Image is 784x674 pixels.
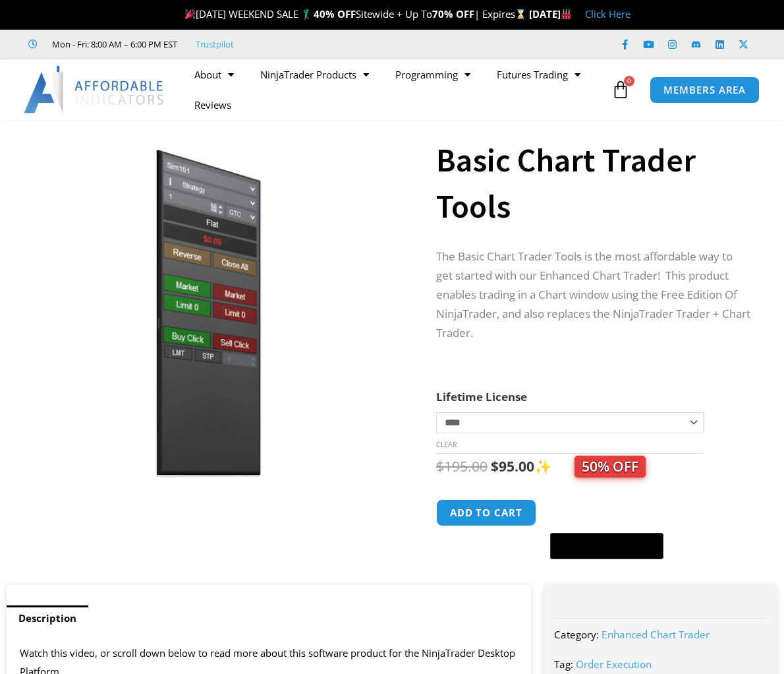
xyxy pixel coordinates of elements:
a: Click Here [585,7,630,20]
span: Mon - Fri: 8:00 AM – 6:00 PM EST [49,36,177,52]
a: Trustpilot [196,36,234,52]
span: 50% OFF [574,456,646,477]
span: MEMBERS AREA [663,85,746,95]
label: Lifetime License [436,389,527,404]
span: ✨ [534,457,646,475]
a: Programming [382,59,484,90]
a: Enhanced Chart Trader [602,628,710,641]
span: 0 [624,76,634,86]
img: 🎉 [185,9,195,19]
img: ⌛ [516,9,526,19]
img: 🏭 [561,9,571,19]
nav: Menu [181,59,607,120]
strong: 70% OFF [432,7,474,20]
img: BasicTools [10,143,406,485]
span: Tag: [554,658,573,671]
span: Category: [554,628,599,641]
button: Buy with GPay [550,533,663,559]
a: Clear options [436,440,457,449]
a: 0 [592,71,650,109]
span: $ [491,457,499,475]
a: About [181,59,247,90]
a: Order Execution [576,658,652,671]
a: MEMBERS AREA [650,77,760,104]
h1: Basic Chart Trader Tools [436,137,751,230]
a: NinjaTrader Products [247,59,382,90]
bdi: 195.00 [436,457,488,475]
button: Add to cart [436,499,536,526]
a: Reviews [181,90,244,120]
p: The Basic Chart Trader Tools is the most affordable way to get started with our Enhanced Chart Tr... [436,247,751,343]
a: Futures Trading [484,59,594,90]
img: LogoAI | Affordable Indicators – NinjaTrader [24,66,165,113]
iframe: Secure express checkout frame [547,497,666,529]
span: $ [436,457,444,475]
strong: 40% OFF [314,7,356,20]
a: Description [7,605,88,631]
strong: [DATE] [529,7,572,20]
span: [DATE] WEEKEND SALE 🏌️‍♂️ Sitewide + Up To | Expires [182,7,529,20]
bdi: 95.00 [491,457,534,475]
